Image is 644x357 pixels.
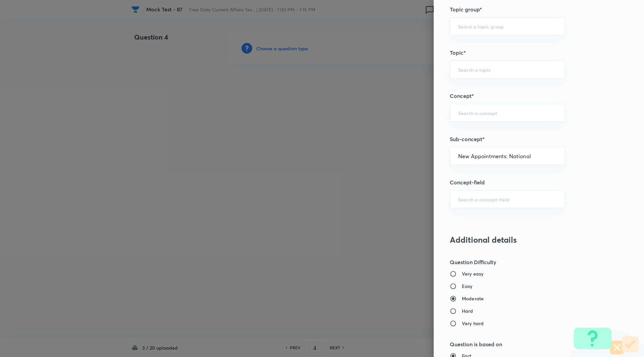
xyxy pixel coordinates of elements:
h5: Question is based on [450,340,605,348]
button: Open [561,112,562,114]
button: Open [561,199,562,200]
h5: Sub-concept* [450,135,605,143]
h5: Concept* [450,92,605,100]
input: Search a concept [458,110,557,116]
h6: Easy [462,283,473,290]
h5: Topic* [450,49,605,57]
h6: Very hard [462,320,484,327]
input: Search a concept-field [458,196,557,202]
h6: Hard [462,307,473,314]
input: Search a topic [458,66,557,73]
h6: Moderate [462,295,484,302]
h6: Very easy [462,270,483,277]
h5: Question Difficulty [450,258,605,266]
button: Open [561,69,562,70]
input: Select a topic group [458,23,557,29]
input: Search a sub-concept [458,153,557,159]
h5: Topic group* [450,5,605,13]
button: Open [561,156,562,157]
h3: Additional details [450,235,605,245]
button: Open [561,26,562,27]
h5: Concept-field [450,178,605,186]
